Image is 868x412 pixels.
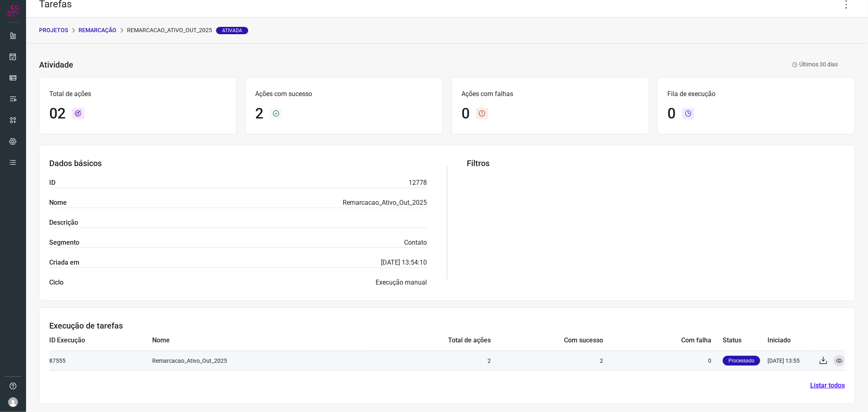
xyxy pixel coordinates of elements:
p: Ações com sucesso [255,89,433,99]
a: Listar todos [810,381,845,390]
label: Criada em [49,258,79,267]
label: ID [49,178,55,188]
p: Fila de execução [667,89,845,99]
td: Com sucesso [491,331,603,351]
p: [DATE] 13:54:10 [381,258,427,267]
p: Processado [723,356,760,366]
td: Com falha [603,331,723,351]
td: Nome [152,331,368,351]
td: Total de ações [368,331,491,351]
img: Logo [7,5,19,17]
td: Status [723,331,767,351]
p: Contato [404,238,427,248]
p: Execução manual [376,278,427,287]
p: Remarcação [79,26,116,35]
h3: Filtros [467,158,845,168]
td: [DATE] 13:55 [767,351,812,370]
p: Ações com falhas [461,89,639,99]
p: Remarcacao_Ativo_Out_2025 [343,198,427,208]
td: 87555 [49,351,152,370]
h3: Atividade [39,60,73,70]
td: 0 [603,351,723,370]
td: Iniciado [767,331,812,351]
td: Remarcacao_Ativo_Out_2025 [152,351,368,370]
p: 12778 [409,178,427,188]
p: PROJETOS [39,26,68,35]
h1: 0 [461,105,470,123]
td: 2 [368,351,491,370]
label: Nome [49,198,67,208]
p: Total de ações [49,89,227,99]
h3: Dados básicos [49,158,427,168]
p: Últimos 30 dias [792,60,838,69]
h1: 02 [49,105,66,123]
td: ID Execução [49,331,152,351]
label: Segmento [49,238,79,248]
label: Ciclo [49,278,63,287]
p: Remarcacao_Ativo_Out_2025 [127,26,248,35]
img: avatar-user-boy.jpg [8,397,18,407]
td: 2 [491,351,603,370]
h3: Execução de tarefas [49,321,845,331]
h1: 0 [667,105,676,123]
span: Ativada [216,27,248,34]
label: Descrição [49,218,78,228]
h1: 2 [255,105,263,123]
